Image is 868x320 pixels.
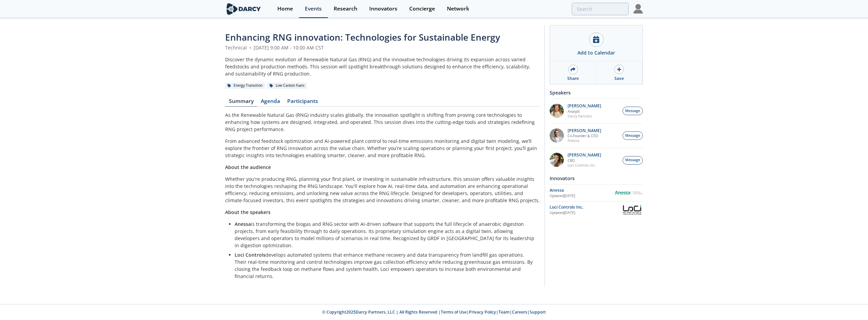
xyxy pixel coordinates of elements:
div: Loci Controls Inc. [550,204,622,210]
span: • [248,44,252,51]
p: CRO [568,158,601,163]
div: Save [614,76,624,82]
p: [PERSON_NAME] [568,104,601,108]
strong: Loci Controls [235,252,265,258]
p: develops automated systems that enhance methane recovery and data transparency from landfill gas ... [235,251,535,280]
img: Loci Controls Inc. [622,204,643,216]
img: 1fdb2308-3d70-46db-bc64-f6eabefcce4d [550,128,564,143]
div: Discover the dynamic evolution of Renewable Natural Gas (RNG) and the innovative technologies dri... [225,56,540,77]
div: Updated [DATE] [550,210,622,216]
div: Anessa [550,187,614,193]
p: Analyst [568,109,601,114]
div: Energy Transition [225,83,265,89]
strong: Anessa [235,221,251,227]
input: Advanced Search [572,3,629,15]
div: Home [277,6,293,12]
img: Profile [633,4,643,14]
img: fddc0511-1997-4ded-88a0-30228072d75f [550,104,564,118]
a: Support [530,309,546,315]
p: Darcy Partners [568,114,601,119]
p: Anessa [568,138,601,143]
p: As the Renewable Natural Gas (RNG) industry scales globally, the innovation spotlight is shifting... [225,111,540,133]
div: Technical [DATE] 9:00 AM - 10:00 AM CST [225,44,540,51]
div: Concierge [409,6,435,12]
div: Updated [DATE] [550,193,614,199]
div: Research [334,6,357,12]
img: logo-wide.svg [225,3,262,15]
span: Message [625,157,640,163]
p: is transforming the biogas and RNG sector with AI-driven software that supports the full lifecycl... [235,220,535,249]
span: Message [625,108,640,114]
iframe: chat widget [840,293,861,313]
a: Team [498,309,510,315]
a: Summary [225,99,257,107]
p: © Copyright 2025 Darcy Partners, LLC | All Rights Reserved | | | | | [183,309,685,315]
a: Careers [512,309,527,315]
img: Anessa [614,191,643,195]
div: Innovators [550,172,643,184]
p: [PERSON_NAME] [568,153,601,157]
p: [PERSON_NAME] [568,128,601,133]
strong: About the speakers [225,209,271,215]
a: Privacy Policy [469,309,496,315]
a: Agenda [257,99,283,107]
button: Message [623,131,643,140]
img: 737ad19b-6c50-4cdf-92c7-29f5966a019e [550,153,564,167]
button: Message [623,156,643,165]
a: Loci Controls Inc. Updated[DATE] Loci Controls Inc. [550,204,643,216]
span: Enhancing RNG innovation: Technologies for Sustainable Energy [225,31,500,43]
span: Message [625,133,640,138]
div: Add to Calendar [577,49,615,56]
div: Low Carbon Fuels [267,83,307,89]
div: Share [567,76,579,82]
div: Network [447,6,469,12]
strong: About the audience [225,164,271,170]
p: Loci Controls Inc. [568,163,601,168]
p: Co-Founder & CEO [568,133,601,138]
div: Innovators [369,6,397,12]
div: Events [305,6,322,12]
a: Participants [283,99,321,107]
a: Anessa Updated[DATE] Anessa [550,187,643,199]
button: Message [623,107,643,115]
a: Terms of Use [441,309,467,315]
p: From advanced feedstock optimization and AI-powered plant control to real-time emissions monitori... [225,137,540,159]
p: Whether you're producing RNG, planning your first plant, or investing in sustainable infrastructu... [225,175,540,204]
div: Speakers [550,87,643,99]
